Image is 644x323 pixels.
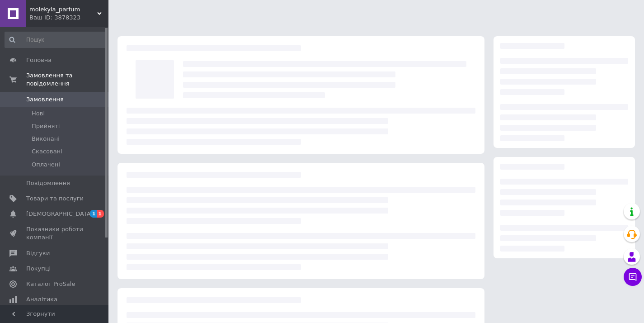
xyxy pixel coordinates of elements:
span: Скасовані [32,147,62,156]
span: molekyla_parfum [29,5,97,14]
span: Головна [26,56,52,64]
div: Ваш ID: 3878323 [29,14,108,22]
span: 1 [97,210,104,218]
span: Прийняті [32,122,60,130]
span: Повідомлення [26,179,70,187]
button: Чат з покупцем [624,268,642,286]
span: Показники роботи компанії [26,225,84,242]
span: Замовлення та повідомлення [26,71,108,88]
span: 1 [90,210,97,218]
span: Покупці [26,265,51,273]
span: Каталог ProSale [26,280,75,288]
span: Відгуки [26,249,50,257]
input: Пошук [5,32,107,48]
span: Аналітика [26,295,57,304]
span: [DEMOGRAPHIC_DATA] [26,210,93,218]
span: Оплачені [32,161,60,169]
span: Товари та послуги [26,195,84,203]
span: Виконані [32,135,60,143]
span: Нові [32,109,45,118]
span: Замовлення [26,95,64,104]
